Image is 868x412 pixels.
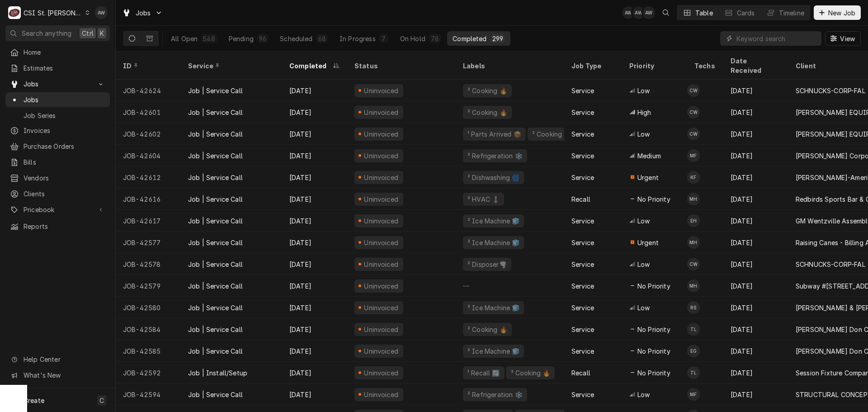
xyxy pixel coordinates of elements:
div: [DATE] [282,188,347,210]
div: [DATE] [723,166,788,188]
div: Job | Service Call [188,303,243,313]
a: Go to Jobs [5,76,110,91]
div: ² Refrigeration ❄️ [467,390,524,399]
div: Uninvoiced [363,108,400,117]
div: Techs [694,61,716,71]
div: Job | Service Call [188,129,243,139]
div: Service [571,238,594,247]
div: Uninvoiced [363,368,400,378]
div: ² Cooking 🔥 [531,129,573,139]
div: ² Cooking 🔥 [467,108,508,117]
div: RS [687,301,700,314]
div: Matt Flores's Avatar [687,388,700,401]
div: ² Cooking 🔥 [467,325,508,334]
div: [DATE] [282,101,347,123]
div: ² Ice Machine 🧊 [467,346,520,356]
a: Go to Pricebook [5,202,110,217]
div: Date Received [731,56,779,75]
div: [DATE] [282,253,347,275]
button: View [825,31,861,46]
div: Matt Flores's Avatar [687,149,700,162]
div: Cards [737,8,755,18]
div: Uninvoiced [363,151,400,161]
div: Scheduled [280,34,312,43]
div: Moe Hamed's Avatar [687,236,700,249]
div: Ryan Smith's Avatar [687,301,700,314]
div: TL [687,323,700,336]
div: Service [571,216,594,226]
span: Reports [24,222,105,231]
div: JOB-42601 [116,101,181,123]
a: Go to Help Center [5,352,110,367]
a: Vendors [5,170,110,185]
div: Service [188,61,273,71]
span: Create [24,397,44,404]
div: AW [642,6,655,19]
div: [DATE] [723,362,788,384]
button: New Job [814,5,861,20]
div: In Progress [340,34,376,43]
span: View [838,34,857,43]
div: Job | Service Call [188,325,243,334]
div: ¹ Recall 🔄 [467,368,501,378]
div: [DATE] [282,123,347,145]
div: Uninvoiced [363,325,400,334]
a: Reports [5,219,110,234]
div: [DATE] [282,145,347,166]
div: JOB-42578 [116,253,181,275]
div: Service [571,325,594,334]
span: Vendors [24,173,105,183]
div: Eric Guard's Avatar [687,345,700,357]
a: Job Series [5,108,110,123]
div: Job | Service Call [188,238,243,247]
div: Job | Service Call [188,216,243,226]
div: ² Cooking 🔥 [510,368,552,378]
div: Alexandria Wilp's Avatar [632,6,645,19]
div: Service [571,129,594,139]
div: Uninvoiced [363,129,400,139]
span: Urgent [637,173,659,182]
div: Service [571,346,594,356]
div: Labels [463,61,557,71]
div: Job | Service Call [188,346,243,356]
span: Purchase Orders [24,142,105,151]
div: ² HVAC 🌡️ [467,194,500,204]
div: [DATE] [723,101,788,123]
div: JOB-42594 [116,384,181,405]
div: Completed [453,34,486,43]
div: Job | Service Call [188,281,243,291]
div: Service [571,173,594,182]
span: Low [637,129,650,139]
div: 7 [381,34,387,43]
div: Chuck Wamboldt's Avatar [687,258,700,270]
div: CW [687,128,700,140]
span: No Priority [637,346,670,356]
div: ² Disposer🌪️ [467,260,508,269]
div: Uninvoiced [363,260,400,269]
div: 78 [431,34,439,43]
div: Uninvoiced [363,194,400,204]
div: Alexandria Wilp's Avatar [622,6,635,19]
div: [DATE] [723,232,788,253]
div: [DATE] [282,384,347,405]
div: CW [687,258,700,270]
div: Uninvoiced [363,216,400,226]
a: Estimates [5,61,110,76]
div: AW [95,6,108,19]
span: Pricebook [24,205,92,214]
div: MH [687,236,700,249]
div: Tom Lembke's Avatar [687,366,700,379]
div: TL [687,366,700,379]
div: Job | Service Call [188,260,243,269]
div: MH [687,279,700,292]
div: [DATE] [282,232,347,253]
div: Uninvoiced [363,173,400,182]
a: Clients [5,186,110,201]
div: [DATE] [723,123,788,145]
div: Job | Service Call [188,86,243,95]
span: Bills [24,157,105,167]
div: ID [123,61,172,71]
div: CSI St. [PERSON_NAME] [24,8,82,18]
input: Keyword search [736,31,817,46]
div: [DATE] [723,297,788,318]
